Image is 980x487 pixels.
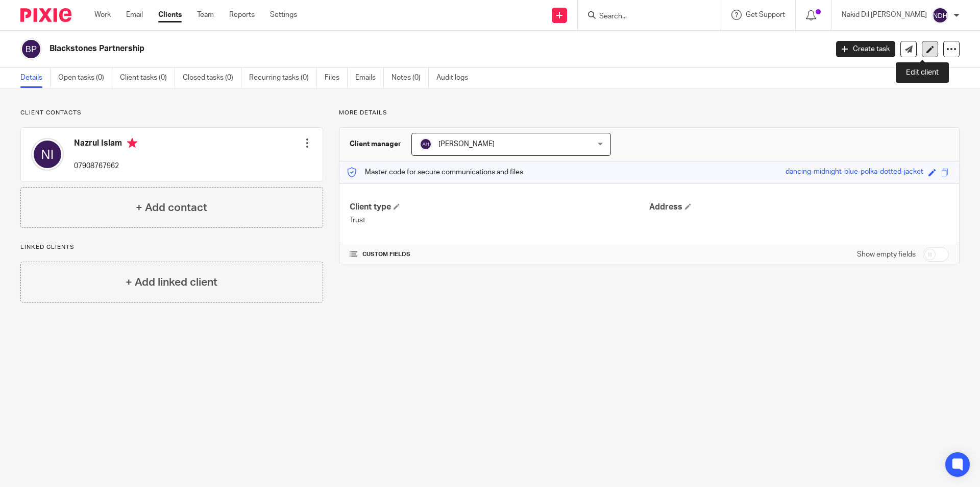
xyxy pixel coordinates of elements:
[229,10,255,20] a: Reports
[746,11,785,18] span: Get Support
[350,202,649,213] h4: Client type
[127,138,137,148] i: Primary
[183,68,241,88] a: Closed tasks (0)
[50,43,667,54] h2: Blackstones Partnership
[420,138,432,150] img: svg%3E
[58,68,112,88] a: Open tasks (0)
[158,10,182,20] a: Clients
[391,68,429,88] a: Notes (0)
[350,215,649,225] p: Trust
[325,68,348,88] a: Files
[438,141,495,148] span: [PERSON_NAME]
[786,167,923,178] div: dancing-midnight-blue-polka-dotted-jacket
[350,139,401,149] h3: Client manager
[598,12,690,21] input: Search
[20,109,323,117] p: Client contacts
[339,109,960,117] p: More details
[347,167,523,177] p: Master code for secure communications and files
[126,274,217,290] h4: + Add linked client
[842,10,927,20] p: Nakid Dil [PERSON_NAME]
[857,249,916,260] label: Show empty fields
[932,7,948,24] img: svg%3E
[94,10,111,20] a: Work
[74,138,137,151] h4: Nazrul Islam
[136,200,207,216] h4: + Add contact
[31,138,64,171] img: svg%3E
[836,41,895,57] a: Create task
[20,8,71,22] img: Pixie
[649,202,949,213] h4: Address
[126,10,143,20] a: Email
[20,38,42,60] img: svg%3E
[350,250,649,259] h4: CUSTOM FIELDS
[270,10,297,20] a: Settings
[436,68,476,88] a: Audit logs
[120,68,175,88] a: Client tasks (0)
[74,161,137,171] p: 07908767962
[20,68,51,88] a: Details
[197,10,214,20] a: Team
[249,68,317,88] a: Recurring tasks (0)
[20,243,323,251] p: Linked clients
[355,68,384,88] a: Emails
